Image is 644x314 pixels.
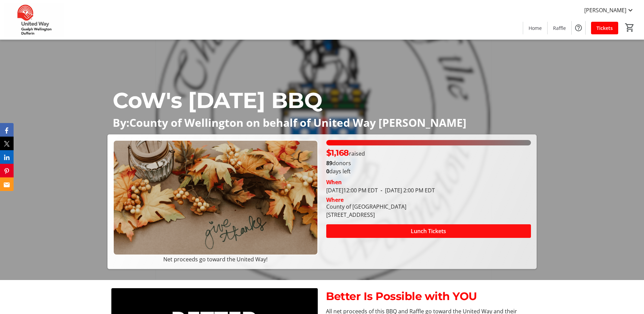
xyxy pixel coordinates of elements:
p: By:County of Wellington on behalf of United Way [PERSON_NAME] [113,117,531,128]
p: Net proceeds go toward the United Way! [113,255,318,263]
div: County of [GEOGRAPHIC_DATA] [326,203,406,211]
a: Tickets [591,22,618,34]
a: Raffle [548,22,571,34]
span: Raffle [553,24,566,32]
button: Cart [624,21,636,34]
div: 100% of fundraising goal reached [326,140,531,145]
div: When [326,178,342,186]
span: [DATE] 2:00 PM EDT [378,187,435,194]
div: Where [326,197,344,203]
p: CoW's [DATE] BBQ [113,84,531,117]
p: days left [326,167,531,175]
span: 0 [326,168,329,175]
button: Help [572,21,585,35]
span: Home [529,24,542,32]
span: Lunch Tickets [411,227,446,235]
a: Home [523,22,547,34]
button: [PERSON_NAME] [579,5,640,16]
button: Lunch Tickets [326,224,531,238]
span: - [378,187,385,194]
span: [DATE] 12:00 PM EDT [326,187,378,194]
p: Better Is Possible with YOU [326,288,532,304]
span: $1,168 [326,148,349,158]
span: [PERSON_NAME] [584,6,626,14]
img: United Way Guelph Wellington Dufferin's Logo [4,3,65,37]
p: raised [326,147,365,159]
span: Tickets [596,24,613,32]
div: [STREET_ADDRESS] [326,211,406,219]
img: Campaign CTA Media Photo [113,140,318,255]
b: 89 [326,159,332,167]
p: donors [326,159,531,167]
